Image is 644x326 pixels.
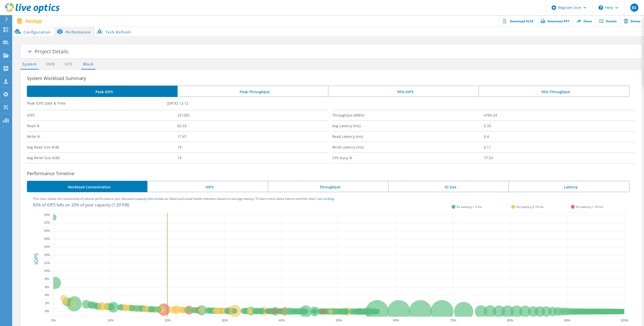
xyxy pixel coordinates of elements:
[44,245,50,249] text: 16%
[222,319,228,322] text: 30%
[44,253,50,257] text: 14%
[573,15,596,27] a: Share
[5,11,60,14] a: Live Optics Dashboard
[177,153,328,163] label: 19
[27,132,177,142] label: Write %
[51,319,56,322] text: 0%
[620,15,644,27] a: Delete
[500,15,537,27] a: Download XLSX
[332,110,484,120] label: Throughput (MB/s)
[484,142,635,152] label: 0.11
[508,181,629,192] li: Latency
[44,237,50,241] text: 18%
[27,110,177,120] label: IOPS
[596,15,620,27] a: Details
[27,101,167,106] label: Peak IOPS Date & Time
[27,142,177,152] label: Avg Read Size (KiB)
[147,181,268,192] li: IOPS
[516,205,544,209] label: Av Latency 2-10 ms
[484,153,635,163] label: 77.53
[507,319,513,322] text: 80%
[45,285,49,289] text: 6%
[632,6,637,10] span: BE
[484,110,635,120] label: 4780.24
[81,61,95,68] a: Block
[25,19,42,23] span: NetApp
[44,213,50,217] text: 24%
[328,197,334,201] span: blog
[393,319,399,322] text: 60%
[478,86,630,97] li: 95% Throughput
[167,101,307,106] label: [DATE] 12:12
[388,181,508,192] li: IO Size
[332,153,484,163] label: CPU busy %
[45,309,49,313] text: 0%
[63,61,73,68] a: NFS
[44,229,50,233] text: 20%
[27,121,177,131] label: Read %
[620,319,628,322] text: 100%
[332,132,484,142] label: Read Latency (ms)
[45,61,56,68] a: SMB
[332,121,484,131] label: Avg Latency (ms)
[27,153,177,163] label: Avg Write Size (KiB)
[164,319,171,322] text: 20%
[332,142,484,152] label: Write Latency (ms)
[537,15,573,27] a: Download PPT
[35,48,69,55] span: Project Details
[27,75,642,82] h3: System Workload Summary
[564,319,570,322] text: 90%
[336,319,342,322] text: 50%
[27,181,147,192] li: Workload Concentration
[177,132,328,142] label: 17.47
[177,142,328,152] label: 19
[27,86,177,97] li: Peak IOPS
[268,181,388,192] li: Throughput
[457,205,482,209] label: Av Latency < 2 ms
[44,261,50,265] text: 12%
[27,170,642,177] h3: Performance Timeline
[33,197,335,200] label: This chart shows the relationship of volume performance over allocated capacity (also known as Sk...
[279,319,285,322] text: 40%
[44,221,50,224] text: 22%
[20,61,39,68] a: System
[328,86,478,97] li: 95% IOPS
[484,121,635,131] label: 0.35
[599,5,603,10] svg: \n
[177,110,328,120] label: 251505
[107,319,113,322] text: 10%
[484,132,635,142] label: 0.4
[450,319,456,322] text: 70%
[33,253,40,265] text: IOPS
[45,301,49,305] text: 2%
[44,269,50,273] text: 10%
[576,205,603,209] label: Av Latency > 10 ms
[33,202,129,208] label: 83% of IOPS falls on 20% of your capacity (1.29 PiB)
[177,86,328,97] li: Peak Throughput
[45,293,49,297] text: 4%
[45,277,49,281] text: 8%
[177,121,328,131] label: 82.53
